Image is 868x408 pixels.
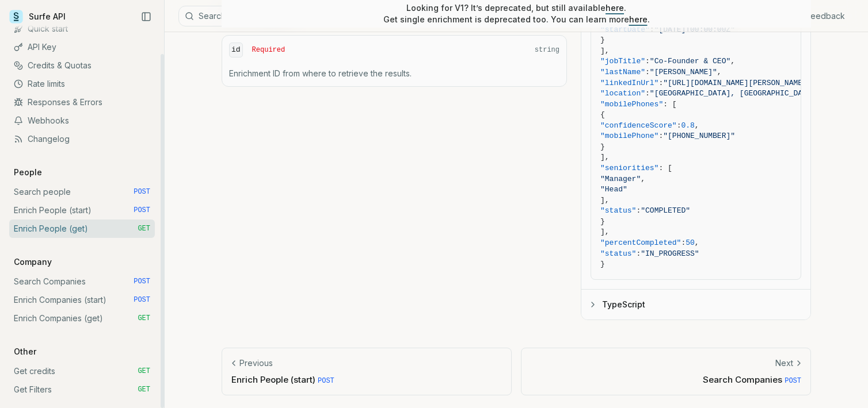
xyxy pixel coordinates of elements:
span: ], [600,153,610,161]
a: Webhooks [9,111,155,130]
a: Enrich People (start) POST [9,201,155,220]
a: Responses & Errors [9,93,155,111]
span: : [ [658,164,672,172]
a: Quick start [9,20,155,38]
span: , [641,175,645,183]
span: } [600,260,605,268]
span: "[DATE]T00:00:00Z" [654,25,735,34]
p: Search Companies [531,374,801,386]
button: TypeScript [581,290,810,320]
span: { [600,110,605,119]
a: Surfe API [9,8,66,25]
p: Company [9,256,56,268]
span: "[PERSON_NAME]" [650,68,717,76]
span: POST [134,206,150,215]
span: POST [134,277,150,286]
a: API Key [9,38,155,56]
span: "[GEOGRAPHIC_DATA], [GEOGRAPHIC_DATA]" [650,89,820,98]
p: Other [9,346,41,357]
a: Enrich Companies (get) GET [9,309,155,328]
a: here [629,14,648,24]
span: "[URL][DOMAIN_NAME][PERSON_NAME]" [663,79,811,87]
span: "status" [600,206,636,215]
span: POST [134,295,150,305]
span: : [681,238,686,247]
span: ], [600,228,610,236]
a: here [606,3,624,13]
button: SearchCtrlK [178,6,466,26]
button: Collapse Sidebar [138,8,155,25]
span: "Manager" [600,175,641,183]
span: } [600,217,605,226]
span: "seniorities" [600,164,658,172]
span: "Co-Founder & CEO" [650,57,730,66]
span: ], [600,196,610,205]
span: : [ [663,100,676,109]
span: 50 [686,238,695,247]
span: ], [600,47,610,55]
span: POST [318,377,334,385]
span: "confidenceScore" [600,121,677,130]
span: "[PHONE_NUMBER]" [663,132,735,140]
span: , [717,68,722,76]
a: NextSearch Companies POST [521,348,811,395]
p: Enrich People (start) [231,374,502,386]
a: Enrich Companies (start) POST [9,291,155,309]
span: "mobilePhone" [600,132,658,140]
p: Looking for V1? It’s deprecated, but still available . Get single enrichment is deprecated too. Y... [383,2,650,25]
span: : [645,57,650,66]
span: : [677,121,682,130]
p: Next [775,357,793,369]
span: "linkedInUrl" [600,79,658,87]
span: GET [138,367,150,376]
span: "mobilePhones" [600,100,663,109]
a: Credits & Quotas [9,56,155,75]
span: "IN_PROGRESS" [641,249,699,258]
p: Enrichment ID from where to retrieve the results. [229,68,559,79]
span: "COMPLETED" [641,206,690,215]
span: Required [252,45,285,55]
span: "location" [600,89,645,98]
span: "jobTitle" [600,57,645,66]
span: : [645,89,650,98]
span: string [535,45,559,55]
a: Give feedback [788,10,845,22]
span: 0.8 [681,121,694,130]
span: : [645,68,650,76]
span: , [695,238,699,247]
span: GET [138,224,150,233]
span: } [600,36,605,44]
p: Previous [239,357,273,369]
span: : [636,206,641,215]
span: "lastName" [600,68,645,76]
span: POST [785,377,801,385]
a: Search Companies POST [9,272,155,291]
span: : [658,79,663,87]
span: : [658,132,663,140]
span: , [695,121,699,130]
a: Get Filters GET [9,380,155,399]
span: POST [134,187,150,197]
span: "startDate" [600,25,650,34]
span: : [636,249,641,258]
span: "percentCompleted" [600,238,681,247]
code: id [229,43,243,58]
span: "Head" [600,185,627,194]
a: Enrich People (get) GET [9,220,155,238]
a: PreviousEnrich People (start) POST [222,348,512,395]
p: People [9,167,47,178]
span: GET [138,385,150,394]
a: Rate limits [9,75,155,93]
span: "status" [600,249,636,258]
span: GET [138,314,150,323]
a: Get credits GET [9,362,155,380]
a: Changelog [9,130,155,148]
span: , [730,57,735,66]
span: : [650,25,654,34]
span: } [600,143,605,151]
a: Search people POST [9,183,155,201]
